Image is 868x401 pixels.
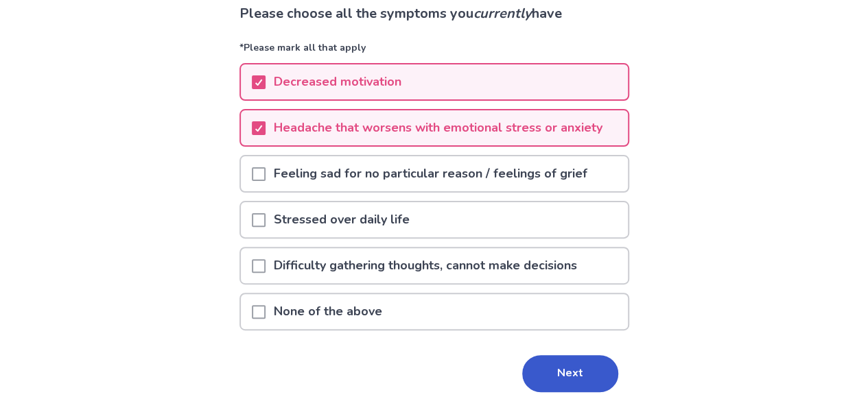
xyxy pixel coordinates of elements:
[239,3,629,24] p: Please choose all the symptoms you have
[266,294,390,329] p: None of the above
[239,40,629,63] p: *Please mark all that apply
[266,156,596,191] p: Feeling sad for no particular reason / feelings of grief
[266,202,418,237] p: Stressed over daily life
[473,4,532,23] i: currently
[266,248,585,283] p: Difficulty gathering thoughts, cannot make decisions
[266,110,611,145] p: Headache that worsens with emotional stress or anxiety
[522,355,618,392] button: Next
[266,64,410,99] p: Decreased motivation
